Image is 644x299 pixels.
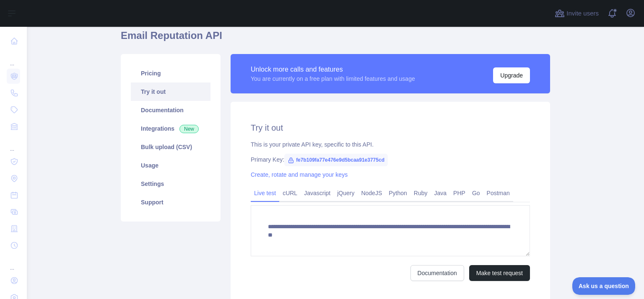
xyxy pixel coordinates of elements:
[493,67,530,83] button: Upgrade
[431,186,450,200] a: Java
[251,140,530,149] div: This is your private API key, specific to this API.
[251,64,415,75] div: Unlock more calls and features
[7,255,20,271] div: ...
[131,82,210,101] a: Try it out
[553,7,600,20] button: Invite users
[279,186,301,200] a: cURL
[251,75,415,83] div: You are currently on a free plan with limited features and usage
[131,101,210,119] a: Documentation
[483,186,513,200] a: Postman
[334,186,358,200] a: jQuery
[410,186,431,200] a: Ruby
[469,186,483,200] a: Go
[179,125,199,133] span: New
[566,9,599,18] span: Invite users
[251,155,530,164] div: Primary Key:
[251,186,279,200] a: Live test
[469,265,530,281] button: Make test request
[131,64,210,82] a: Pricing
[358,186,385,200] a: NodeJS
[251,122,530,134] h2: Try it out
[131,156,210,175] a: Usage
[7,50,20,67] div: ...
[131,175,210,193] a: Settings
[410,265,464,281] a: Documentation
[572,277,636,295] iframe: Toggle Customer Support
[121,29,550,49] h1: Email Reputation API
[385,186,410,200] a: Python
[284,154,388,166] span: fe7b109fa77e476e9d5bcaa91e3775cd
[301,186,334,200] a: Javascript
[131,193,210,211] a: Support
[251,171,348,178] a: Create, rotate and manage your keys
[450,186,469,200] a: PHP
[131,119,210,138] a: Integrations New
[7,136,20,152] div: ...
[131,138,210,156] a: Bulk upload (CSV)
